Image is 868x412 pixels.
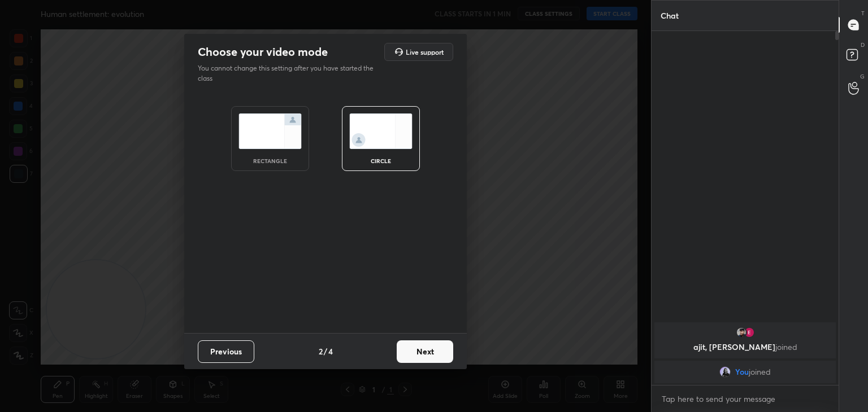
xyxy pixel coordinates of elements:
[735,367,749,376] span: You
[328,345,333,357] h4: 4
[749,367,771,376] span: joined
[324,345,327,357] h4: /
[860,72,865,81] p: G
[652,320,839,385] div: grid
[358,158,403,164] div: circle
[198,45,328,59] h2: Choose your video mode
[238,113,302,149] img: normalScreenIcon.ae25ed63.svg
[397,340,453,363] button: Next
[719,366,731,378] img: 12c0065bdc9e4e9c8598715cd3f101f2.png
[198,63,381,84] p: You cannot change this setting after you have started the class
[349,113,413,149] img: circleScreenIcon.acc0effb.svg
[406,49,444,55] h5: Live support
[775,341,797,352] span: joined
[661,343,829,352] p: ajit, [PERSON_NAME]
[736,327,747,338] img: 2e05e89bb6e74490954acd614d1afc26.jpg
[198,340,254,363] button: Previous
[861,9,865,17] p: T
[744,327,755,338] img: 3
[319,345,323,357] h4: 2
[861,41,865,49] p: D
[248,158,293,164] div: rectangle
[652,1,688,30] p: Chat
